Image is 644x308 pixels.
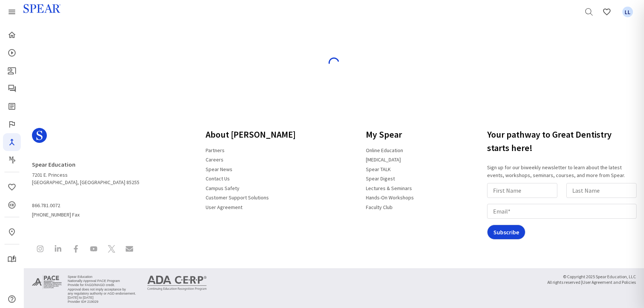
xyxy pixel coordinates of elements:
span: LL [622,7,633,17]
li: Nationally Approval PACE Program [68,279,136,283]
a: Spear Digest [361,172,399,185]
a: Faculty Club Elite [3,115,21,133]
a: Spear News [201,163,237,176]
a: Masters Program [3,151,21,169]
input: Last Name [566,183,637,198]
img: ADA CERP Continuing Education Recognition Program [147,276,207,291]
a: Spear TALK [361,163,395,176]
li: Provide for FAGD/MAGD credit. [68,283,136,287]
a: Contact Spear Education [121,241,138,259]
h3: My Spear [361,125,418,144]
a: Campus Safety [201,182,244,195]
h4: Loading [37,46,631,53]
a: Spear Education on Instagram [32,241,48,259]
img: Approved PACE Program Provider [32,274,62,290]
a: Spear Talk [3,80,21,97]
li: [DATE] to [DATE] [68,296,136,300]
li: Spear Education [68,275,136,279]
a: Hands-On Workshops [361,191,418,204]
a: User Agreement [201,201,247,214]
li: Approval does not imply acceptance by [68,288,136,292]
a: Spear Products [3,3,21,21]
li: any regulatory authority or AGD endorsement. [68,292,136,296]
a: Contact Us [201,172,234,185]
a: Spear Education on X [103,241,120,259]
address: 7201 E. Princess [GEOGRAPHIC_DATA], [GEOGRAPHIC_DATA] 85255 [32,158,139,186]
span: [PHONE_NUMBER] Fax [32,199,139,218]
a: Help [3,290,21,308]
small: © Copyright 2025 Spear Education, LLC All rights reserved | [547,274,636,285]
li: Provider ID# 219029 [68,300,136,304]
a: Patient Education [3,62,21,80]
a: Navigator Pro [3,133,21,151]
a: Favorites [619,3,637,21]
input: Subscribe [487,225,525,240]
svg: Spear Logo [32,128,47,143]
a: Partners [201,144,229,157]
a: Spear Logo [32,125,139,152]
input: Email* [487,204,637,219]
a: Search [580,3,598,21]
a: Spear Education on LinkedIn [50,241,66,259]
a: Spear Education on Facebook [68,241,84,259]
a: Lectures & Seminars [361,182,416,195]
a: Customer Support Solutions [201,191,273,204]
a: Faculty Club [361,201,397,214]
p: Sign up for our biweekly newsletter to learn about the latest events, workshops, seminars, course... [487,164,640,179]
a: Online Education [361,144,408,157]
a: Spear Education on YouTube [86,241,102,259]
a: Courses [3,44,21,62]
a: My Study Club [3,250,21,268]
a: Home [3,26,21,44]
a: In-Person & Virtual [3,223,21,241]
img: spinner-blue.svg [328,57,340,69]
a: 866.781.0072 [32,199,65,212]
a: Favorites [3,178,21,196]
input: First Name [487,183,557,198]
a: Spear Education [32,158,80,171]
h3: About [PERSON_NAME] [201,125,300,144]
a: [MEDICAL_DATA] [361,153,405,166]
a: User Agreement and Policies [582,278,636,286]
a: Careers [201,153,228,166]
h3: Your pathway to Great Dentistry starts here! [487,125,640,158]
a: CE Credits [3,196,21,214]
a: Favorites [598,3,616,21]
a: Spear Digest [3,97,21,115]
